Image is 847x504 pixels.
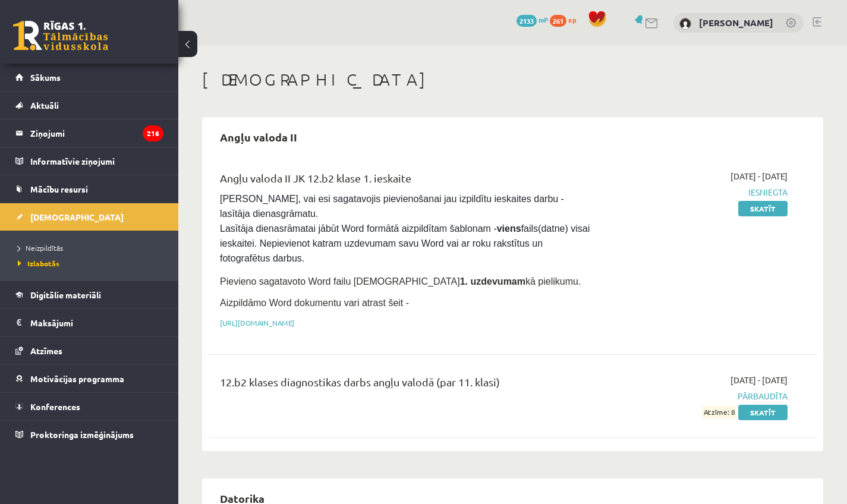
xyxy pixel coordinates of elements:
[15,365,163,392] a: Motivācijas programma
[30,345,62,356] span: Atzīmes
[18,259,59,268] span: Izlabotās
[30,401,80,412] span: Konferences
[539,15,548,24] span: mP
[15,175,163,203] a: Mācību resursi
[15,393,163,420] a: Konferences
[731,170,788,182] span: [DATE] - [DATE]
[517,15,537,27] span: 2133
[15,147,163,175] a: Informatīvie ziņojumi
[220,194,593,263] span: [PERSON_NAME], vai esi sagatavojis pievienošanai jau izpildītu ieskaites darbu - lasītāja dienasg...
[30,119,163,147] legend: Ziņojumi
[30,309,163,336] legend: Maksājumi
[30,184,88,194] span: Mācību resursi
[738,201,788,216] a: Skatīt
[30,72,61,83] span: Sākums
[30,100,59,111] span: Aktuāli
[220,374,593,396] div: 12.b2 klases diagnostikas darbs angļu valodā (par 11. klasi)
[143,125,163,141] i: 216
[15,309,163,336] a: Maksājumi
[30,289,101,300] span: Digitālie materiāli
[220,170,593,192] div: Angļu valoda II JK 12.b2 klase 1. ieskaite
[679,18,691,30] img: Lelde Muskate
[220,298,409,308] span: Aizpildāmo Word dokumentu vari atrast šeit -
[220,276,581,286] span: Pievieno sagatavoto Word failu [DEMOGRAPHIC_DATA] kā pielikumu.
[497,223,521,234] strong: viens
[460,276,525,286] strong: 1. uzdevumam
[568,15,576,24] span: xp
[30,147,163,175] legend: Informatīvie ziņojumi
[15,64,163,91] a: Sākums
[731,374,788,386] span: [DATE] - [DATE]
[15,119,163,147] a: Ziņojumi216
[30,429,134,440] span: Proktoringa izmēģinājums
[610,186,788,199] span: Iesniegta
[15,337,163,364] a: Atzīmes
[220,318,294,327] a: [URL][DOMAIN_NAME]
[18,242,166,253] a: Neizpildītās
[18,243,63,253] span: Neizpildītās
[550,15,566,27] span: 261
[15,203,163,231] a: [DEMOGRAPHIC_DATA]
[15,92,163,119] a: Aktuāli
[15,421,163,448] a: Proktoringa izmēģinājums
[13,21,108,51] a: Rīgas 1. Tālmācības vidusskola
[30,212,124,222] span: [DEMOGRAPHIC_DATA]
[208,123,309,151] h2: Angļu valoda II
[550,15,582,24] a: 261 xp
[699,17,773,29] a: [PERSON_NAME]
[702,406,736,418] span: Atzīme: 8
[15,281,163,308] a: Digitālie materiāli
[30,373,124,384] span: Motivācijas programma
[610,390,788,402] span: Pārbaudīta
[517,15,548,24] a: 2133 mP
[738,405,788,420] a: Skatīt
[18,258,166,269] a: Izlabotās
[202,70,823,90] h1: [DEMOGRAPHIC_DATA]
